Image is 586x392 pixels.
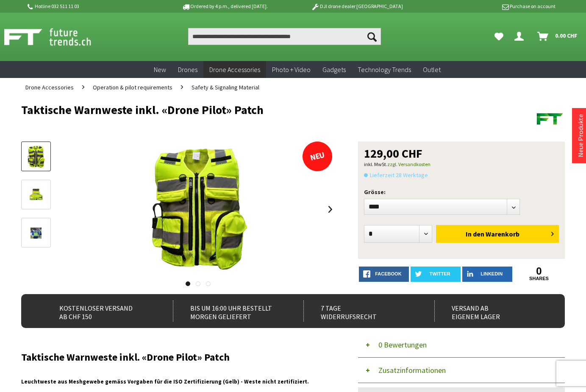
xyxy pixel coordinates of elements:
h1: Taktische Warnweste inkl. «Drone Pilot» Patch [21,103,456,116]
a: Dein Konto [511,28,530,45]
p: Hotline 032 511 11 03 [26,1,158,11]
a: Foto + Video [266,61,317,78]
span: facebook [375,271,401,276]
a: shares [514,276,564,281]
span: 129,00 CHF [364,147,422,159]
a: Safety & Signaling Material [187,78,264,97]
button: In den Warenkorb [436,225,559,243]
a: Drohnen [172,61,203,78]
a: Operation & pilot requirements [89,78,177,97]
div: Versand ab eigenem Lager [434,300,549,322]
span: Drones [178,65,197,74]
span: Operation & pilot requirements [93,83,172,91]
a: LinkedIn [462,267,512,282]
span: Leuchtweste aus Meshgewebe gemäss Vorgaben für die ISO Zertifizierung (Gelb) - Weste nicht zertif... [21,378,309,385]
span: Photo + Video [272,65,311,74]
a: 0 [514,267,564,276]
button: Zusatzinformationen [358,358,565,383]
a: Warenkorb [534,28,582,45]
span: Lieferzeit 28 Werktage [364,170,428,180]
span: Gadgets [322,65,346,74]
img: Futuretrends [535,103,565,133]
a: facebook [359,267,409,282]
div: 7 Tage Widerrufsrecht [303,300,418,322]
span: twitter [430,271,450,276]
a: Gadgets [317,61,352,78]
img: Vorschau: Taktische Warnweste inkl. «Drone Pilot» Patch [27,145,46,169]
a: Drone Accessories [21,78,78,97]
a: zzgl. Versandkosten [387,161,430,167]
a: Neue Produkte [576,114,585,157]
button: Suchen [363,28,381,45]
a: Outlet [417,61,447,78]
p: Purchase on account [423,1,555,11]
a: Meine Favoriten [490,28,508,45]
span: Warenkorb [486,230,519,238]
div: Bis um 16:00 Uhr bestellt Morgen geliefert [173,300,288,322]
p: Ordered by 4 p.m., delivered [DATE]. [158,1,291,11]
span: 0.00 CHF [555,29,578,42]
span: New [154,65,166,74]
a: Technik-Trends [352,61,417,78]
img: Taktische Warnweste inkl. «Drone Pilot» Patch [146,142,250,277]
h2: Taktische Warnweste inkl. «Drone Pilot» Patch [21,352,336,363]
p: DJI drone dealer [GEOGRAPHIC_DATA] [291,1,423,11]
span: Technology Trends [358,65,411,74]
span: Safety & Signaling Material [192,83,259,91]
input: Produkt, Marke, Kategorie, EAN, Artikelnummer… [188,28,381,45]
a: Neu [148,61,172,78]
span: In den [466,230,484,238]
span: Outlet [423,65,441,74]
a: Drohnen Zubehör [203,61,266,78]
img: Shop Futuretrends - zur Startseite wechseln [4,26,110,47]
p: Grösse: [364,187,559,197]
div: Kostenloser Versand ab CHF 150 [42,300,157,322]
p: inkl. MwSt. [364,159,559,170]
span: LinkedIn [480,271,503,276]
a: twitter [411,267,461,282]
button: 0 Bewertungen [358,332,565,358]
span: Drone Accessories [209,65,260,74]
span: Drone Accessories [25,83,74,91]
